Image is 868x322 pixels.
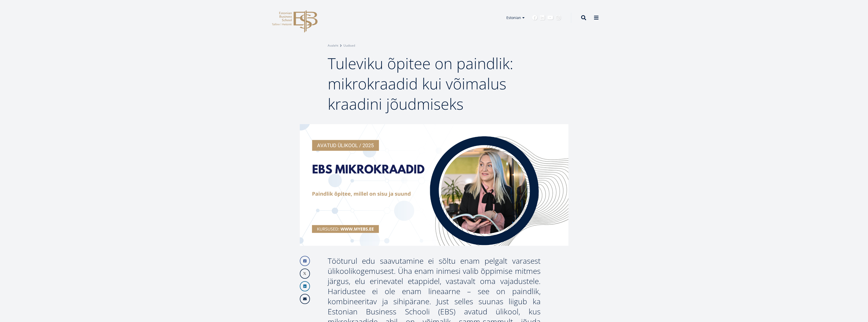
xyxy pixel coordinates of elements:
[300,124,568,246] img: a
[328,53,513,114] span: Tuleviku õpitee on paindlik: mikrokraadid kui võimalus kraadini jõudmiseks
[556,15,561,20] a: Instagram
[343,43,355,48] a: Uudised
[300,256,310,266] a: Facebook
[532,15,537,20] a: Facebook
[300,281,310,291] a: Linkedin
[540,15,545,20] a: Linkedin
[300,294,310,304] a: Email
[547,15,553,20] a: Youtube
[300,269,309,278] img: X
[328,43,338,48] a: Avaleht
